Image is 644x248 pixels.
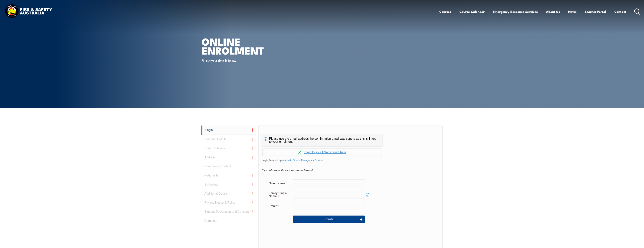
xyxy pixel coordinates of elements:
span: Login Powered by [262,157,439,163]
a: aXcelerate Student Management System [281,159,323,162]
div: Please use the email address the confirmation email was sent to as this is linked to your enrolment [262,134,382,146]
a: News [568,7,577,17]
p: Fill out your details below [201,58,270,62]
a: Courses [439,7,451,17]
a: Info [365,192,370,197]
a: Course Calendar [459,7,485,17]
img: Log in withaxcelerate [298,151,302,154]
a: Learner Portal [585,7,606,17]
div: Family/Single Name is required. [266,190,293,200]
a: Login [201,126,257,135]
a: About Us [546,7,560,17]
div: Email is required. [266,203,293,210]
button: Create [293,216,365,223]
a: Emergency Response Services [493,7,538,17]
h1: Online Enrolment [201,37,295,55]
div: Or continue with your name and email [262,168,439,173]
a: Contact [614,7,626,17]
div: Given Name: [266,180,293,187]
